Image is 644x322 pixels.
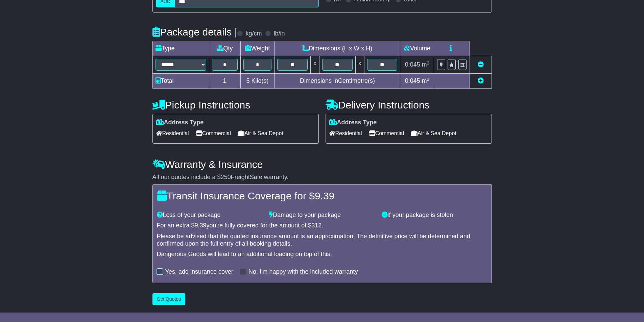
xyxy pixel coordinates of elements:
[156,128,189,139] span: Residential
[246,77,249,84] span: 5
[355,56,364,74] td: x
[153,212,266,219] div: Loss of your package
[427,77,430,82] sup: 3
[152,293,186,305] button: Get Quotes
[157,222,487,229] div: For an extra $ you're fully covered for the amount of $ .
[405,77,420,84] span: 0.045
[411,128,456,139] span: Air & Sea Depot
[311,222,321,229] span: 312
[152,159,492,170] h4: Warranty & Insurance
[152,99,319,110] h4: Pickup Instructions
[152,74,209,89] td: Total
[157,190,487,201] h4: Transit Insurance Coverage for $
[221,174,231,180] span: 250
[478,61,484,68] a: Remove this item
[238,128,283,139] span: Air & Sea Depot
[422,77,430,84] span: m
[326,99,492,110] h4: Delivery Instructions
[152,174,492,181] div: All our quotes include a $ FreightSafe warranty.
[273,30,285,38] label: lb/in
[152,26,237,38] h4: Package details |
[209,74,240,89] td: 1
[311,56,319,74] td: x
[427,60,430,66] sup: 3
[369,128,404,139] span: Commercial
[478,77,484,84] a: Add new item
[315,190,334,201] span: 9.39
[245,30,262,38] label: kg/cm
[195,222,207,229] span: 9.39
[275,41,400,56] td: Dimensions (L x W x H)
[405,61,420,68] span: 0.045
[329,119,377,126] label: Address Type
[157,251,487,258] div: Dangerous Goods will lead to an additional loading on top of this.
[266,212,378,219] div: Damage to your package
[329,128,362,139] span: Residential
[165,268,233,276] label: Yes, add insurance cover
[196,128,231,139] span: Commercial
[275,74,400,89] td: Dimensions in Centimetre(s)
[240,41,275,56] td: Weight
[152,41,209,56] td: Type
[209,41,240,56] td: Qty
[157,233,487,247] div: Please be advised that the quoted insurance amount is an approximation. The definitive price will...
[156,119,204,126] label: Address Type
[400,41,434,56] td: Volume
[248,268,358,276] label: No, I'm happy with the included warranty
[378,212,491,219] div: If your package is stolen
[240,74,275,89] td: Kilo(s)
[422,61,430,68] span: m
